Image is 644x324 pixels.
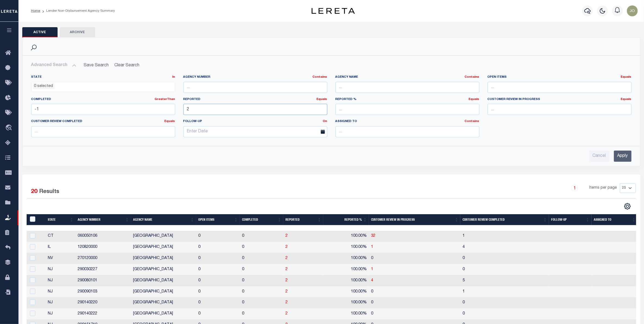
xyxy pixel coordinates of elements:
td: 1 [460,286,549,298]
td: 0 [369,297,460,309]
td: 0 [240,309,283,320]
a: 2 [285,301,288,304]
td: IL [46,242,76,253]
input: ... [31,126,175,137]
a: Contains [465,76,479,79]
td: 100.00% [323,286,369,298]
td: 0 [196,309,240,320]
a: Contains [465,120,479,123]
td: [GEOGRAPHIC_DATA] [131,309,196,320]
td: [GEOGRAPHIC_DATA] [131,297,196,309]
td: 0 [240,231,283,242]
td: 0 [240,253,283,264]
a: 4 [371,279,373,282]
a: 2 [285,290,288,294]
span: 1 [371,245,373,249]
td: 120820000 [76,242,131,253]
td: 060050106 [76,231,131,242]
input: ... [31,104,175,115]
a: Equals [317,98,327,101]
a: Equals [621,76,632,79]
button: Clear Search [112,60,142,71]
label: Customer Review Completed [31,119,175,124]
label: State [31,75,175,80]
td: 100.00% [323,253,369,264]
td: 0 [240,286,283,298]
td: 290140222 [76,309,131,320]
label: Open Items [488,75,632,80]
a: 2 [285,234,288,238]
input: ... [335,126,479,137]
td: 100.00% [323,275,369,286]
label: Results [39,188,59,196]
a: 1 [572,185,578,191]
img: logo-dark.svg [312,8,355,14]
button: Archive [60,27,95,38]
td: [GEOGRAPHIC_DATA] [131,275,196,286]
a: 2 [285,312,288,316]
td: NJ [46,264,76,275]
td: NV [46,253,76,264]
td: 4 [460,242,549,253]
span: Items per page [589,185,617,191]
i: travel_explore [5,124,14,132]
td: 0 [196,253,240,264]
span: 20 [31,189,38,195]
th: Agency Number: activate to sort column ascending [76,214,131,225]
td: 0 [240,297,283,309]
td: 290030227 [76,264,131,275]
input: ... [183,104,327,115]
th: Customer Review In Progress: activate to sort column ascending [369,214,460,225]
td: 0 [369,309,460,320]
th: Customer Review Completed: activate to sort column ascending [460,214,549,225]
a: On [323,120,327,123]
label: Follow-up [179,119,331,124]
input: ... [488,104,632,115]
th: State: activate to sort column ascending [46,214,76,225]
label: Agency Number [183,75,327,80]
td: 0 [460,264,549,275]
td: NJ [46,275,76,286]
th: Agency Name: activate to sort column ascending [131,214,196,225]
input: ... [183,82,327,93]
td: 0 [196,242,240,253]
a: Contains [313,76,327,79]
td: NJ [46,297,76,309]
a: 32 [371,234,375,238]
td: 0 [240,275,283,286]
button: Advanced Search [31,60,76,71]
a: GreaterThan [155,98,175,101]
th: Reported: activate to sort column ascending [283,214,323,225]
td: NJ [46,309,76,320]
label: Assigned To [335,119,479,124]
td: 0 [196,231,240,242]
td: 0 [460,253,549,264]
th: Completed: activate to sort column ascending [240,214,283,225]
td: NJ [46,286,76,298]
td: 270120000 [76,253,131,264]
td: [GEOGRAPHIC_DATA] [131,286,196,298]
button: Active [22,27,58,38]
td: 290090103 [76,286,131,298]
td: 0 [240,242,283,253]
td: 100.00% [323,231,369,242]
td: 0 [460,297,549,309]
a: 2 [285,267,288,271]
td: 0 [369,286,460,298]
th: Follow-up: activate to sort column ascending [549,214,592,225]
td: 290140220 [76,297,131,309]
a: 2 [285,279,288,282]
th: MBACode [27,214,46,225]
a: Home [31,9,40,13]
a: 2 [285,245,288,249]
th: Open Items: activate to sort column ascending [196,214,240,225]
td: 0 [196,297,240,309]
input: ... [488,82,632,93]
a: Equals [621,98,632,101]
td: 5 [460,275,549,286]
